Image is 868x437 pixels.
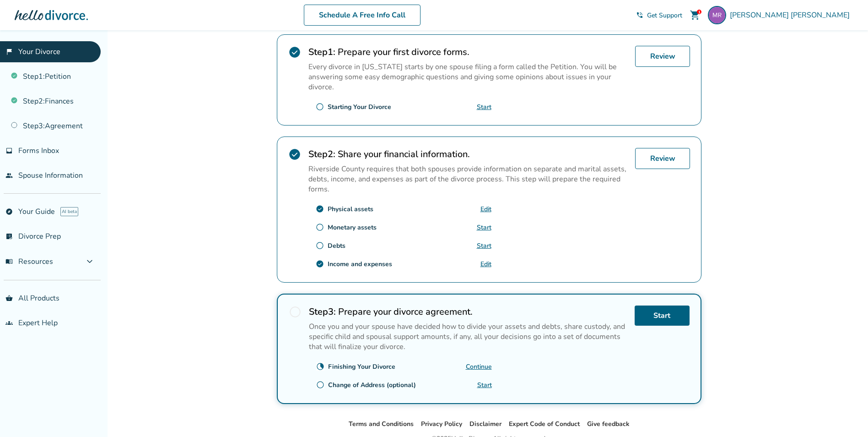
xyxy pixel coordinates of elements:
[477,381,492,389] a: Start
[730,10,853,20] span: [PERSON_NAME] [PERSON_NAME]
[316,205,324,213] span: check_circle
[708,6,726,24] img: cshell2208@msn.com
[509,420,580,428] a: Expert Code of Conduct
[328,381,416,389] div: Change of Address (optional)
[308,164,628,194] p: Riverside County requires that both spouses provide information on separate and marital assets, d...
[316,260,324,268] span: check_circle
[5,233,13,240] span: list_alt_check
[309,322,627,352] p: Once you and your spouse have decided how to divide your assets and debts, share custody, and spe...
[308,46,628,58] h2: Prepare your first divorce forms.
[328,241,345,250] div: Debts
[304,5,421,26] a: Schedule A Free Info Call
[316,223,324,231] span: radio_button_unchecked
[309,306,336,318] strong: Step 3 :
[288,46,301,59] span: check_circle
[316,381,324,389] span: radio_button_unchecked
[5,295,13,302] span: shopping_basket
[308,46,335,58] strong: Step 1 :
[647,11,682,20] span: Get Support
[308,62,628,92] p: Every divorce in [US_STATE] starts by one spouse filing a form called the Petition. You will be a...
[635,148,690,169] a: Review
[328,260,392,268] div: Income and expenses
[289,306,302,318] span: radio_button_unchecked
[587,419,630,430] li: Give feedback
[477,223,491,232] a: Start
[477,241,491,250] a: Start
[5,48,13,55] span: flag_2
[636,11,643,19] span: phone_in_talk
[349,420,414,428] a: Terms and Conditions
[635,46,690,67] a: Review
[308,148,335,160] strong: Step 2 :
[636,11,682,20] a: phone_in_talkGet Support
[308,148,628,160] h2: Share your financial information.
[466,362,492,371] a: Continue
[421,420,462,428] a: Privacy Policy
[480,260,491,268] a: Edit
[316,103,324,111] span: radio_button_unchecked
[328,362,395,371] div: Finishing Your Divorce
[328,103,391,111] div: Starting Your Divorce
[18,146,59,156] span: Forms Inbox
[328,205,373,213] div: Physical assets
[309,306,627,318] h2: Prepare your divorce agreement.
[328,223,377,232] div: Monetary assets
[690,10,701,21] span: shopping_cart
[316,362,324,371] span: clock_loader_40
[635,306,690,326] a: Start
[60,207,78,216] span: AI beta
[5,319,13,327] span: groups
[477,103,491,111] a: Start
[5,257,53,267] span: Resources
[5,208,13,215] span: explore
[469,419,501,430] li: Disclaimer
[5,258,13,265] span: menu_book
[697,10,701,14] div: 1
[480,205,491,213] a: Edit
[316,241,324,250] span: radio_button_unchecked
[5,147,13,154] span: inbox
[822,393,868,437] iframe: Chat Widget
[84,256,95,267] span: expand_more
[288,148,301,161] span: check_circle
[5,172,13,179] span: people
